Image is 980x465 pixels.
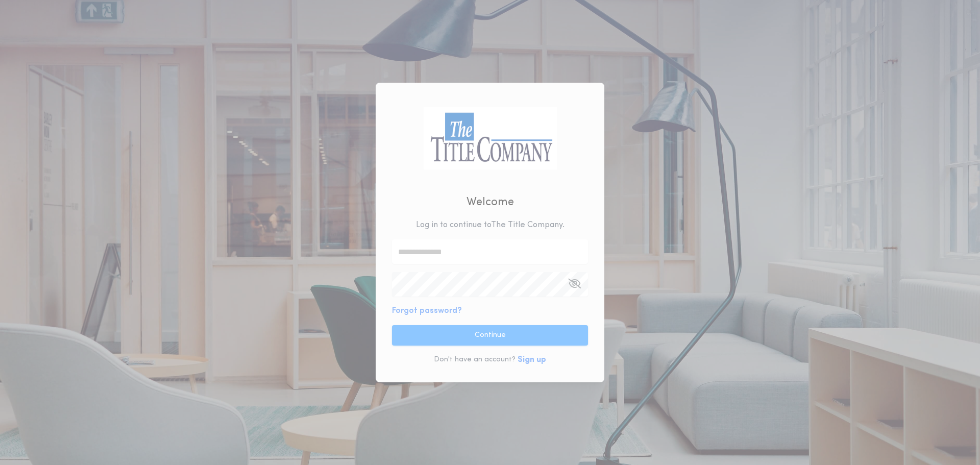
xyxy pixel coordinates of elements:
[467,194,514,211] h2: Welcome
[434,355,516,365] p: Don't have an account?
[423,107,557,169] img: logo
[392,325,588,346] button: Continue
[392,305,462,317] button: Forgot password?
[416,219,565,231] p: Log in to continue to The Title Company .
[518,354,546,366] button: Sign up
